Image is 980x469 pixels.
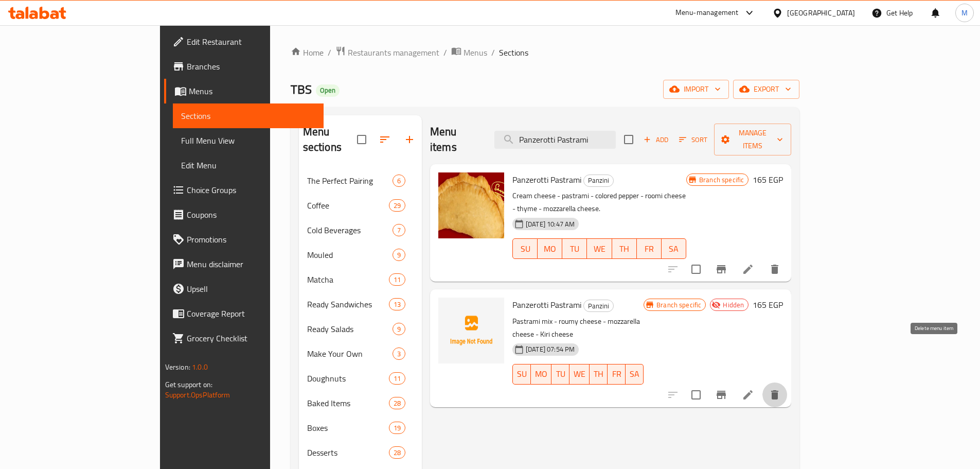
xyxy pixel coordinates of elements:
span: FR [641,241,657,256]
span: Desserts [307,446,389,459]
span: Hidden [719,300,748,310]
span: TU [566,241,583,256]
div: items [393,249,405,261]
span: Promotions [187,233,315,246]
span: Grocery Checklist [187,332,315,344]
div: items [389,273,405,286]
a: Restaurants management [335,46,439,59]
div: items [393,348,405,360]
span: export [741,83,791,96]
h2: Menu items [430,124,482,155]
button: FR [608,364,626,385]
div: Make Your Own3 [299,341,422,366]
span: 3 [393,349,405,359]
span: Panzerotti Pastrami [512,297,581,312]
span: 13 [389,300,405,309]
span: Menus [464,46,487,59]
span: Edit Restaurant [187,36,315,48]
span: Get support on: [165,378,212,391]
span: Version: [165,360,190,374]
div: Panzini [583,300,614,312]
span: Mouled [307,249,393,261]
a: Coupons [164,202,324,227]
span: 28 [389,398,405,408]
span: Sections [181,110,315,122]
div: Doughnuts11 [299,366,422,391]
div: Panzini [583,175,614,187]
div: items [389,422,405,434]
a: Edit Restaurant [164,29,324,54]
div: [GEOGRAPHIC_DATA] [787,7,855,19]
li: / [328,46,331,59]
div: Matcha [307,273,389,286]
span: The Perfect Pairing [307,175,393,187]
div: items [389,397,405,409]
div: The Perfect Pairing6 [299,168,422,193]
div: items [389,446,405,459]
div: Coffee29 [299,193,422,218]
span: Menus [189,85,315,97]
span: [DATE] 10:47 AM [522,219,579,229]
span: SA [666,241,682,256]
span: Baked Items [307,397,389,409]
button: FR [637,238,662,259]
div: Open [316,84,340,97]
span: MO [535,367,547,381]
h6: 165 EGP [753,172,783,187]
span: 19 [389,423,405,433]
div: items [393,323,405,335]
button: Branch-specific-item [709,257,734,282]
button: Branch-specific-item [709,383,734,407]
button: delete [762,257,787,282]
span: Branch specific [652,300,705,310]
span: Panzini [584,300,613,312]
img: Panzerotti Pastrami [438,172,504,238]
div: Matcha11 [299,267,422,292]
a: Promotions [164,227,324,252]
div: items [389,199,405,212]
div: Baked Items28 [299,391,422,415]
a: Branches [164,54,324,79]
div: items [393,175,405,187]
span: [DATE] 07:54 PM [522,344,579,354]
span: 9 [393,250,405,260]
a: Edit Menu [173,153,324,178]
span: Doughnuts [307,372,389,385]
button: Add [639,132,672,148]
button: SU [512,238,538,259]
div: items [389,372,405,385]
span: 7 [393,225,405,235]
span: SA [630,367,639,381]
div: items [393,224,405,236]
a: Menus [164,79,324,103]
span: M [961,7,968,19]
span: 1.0.0 [192,360,208,374]
span: 6 [393,176,405,186]
button: import [663,80,729,99]
span: 9 [393,324,405,334]
span: Add [642,134,670,146]
span: Coffee [307,199,389,212]
button: TH [590,364,608,385]
span: Menu disclaimer [187,258,315,270]
span: import [671,83,721,96]
span: Panzerotti Pastrami [512,172,581,187]
span: MO [542,241,558,256]
span: SU [517,241,533,256]
a: Edit menu item [742,263,754,275]
span: Upsell [187,283,315,295]
span: Panzini [584,175,613,186]
button: TU [551,364,569,385]
button: TU [562,238,587,259]
div: Ready Salads9 [299,317,422,341]
span: TH [616,241,633,256]
span: Select all sections [351,129,372,150]
button: WE [569,364,590,385]
span: Ready Sandwiches [307,298,389,310]
a: Upsell [164,276,324,301]
span: 28 [389,448,405,458]
div: Ready Salads [307,323,393,335]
